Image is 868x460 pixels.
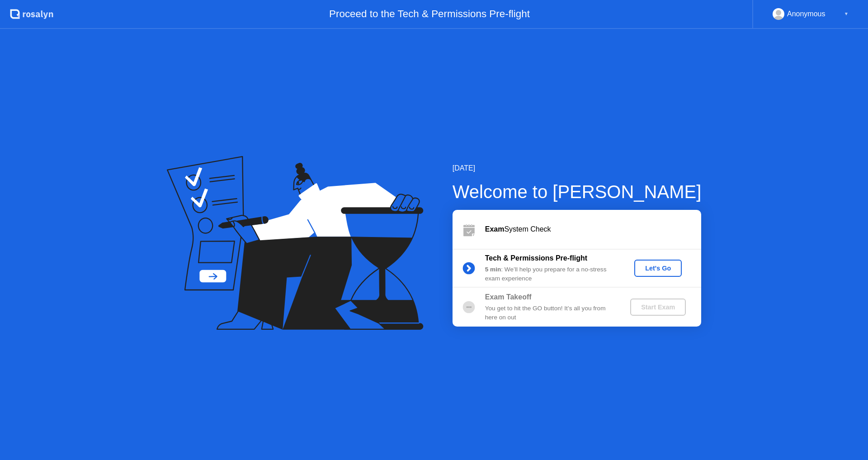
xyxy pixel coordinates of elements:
b: 5 min [485,266,501,273]
div: Welcome to [PERSON_NAME] [453,178,702,205]
div: : We’ll help you prepare for a no-stress exam experience [485,265,615,284]
div: Start Exam [634,304,682,311]
button: Let's Go [634,260,682,277]
div: Let's Go [638,265,678,272]
div: You get to hit the GO button! It’s all you from here on out [485,304,615,322]
div: System Check [485,224,701,235]
b: Exam Takeoff [485,293,532,301]
div: Anonymous [787,8,826,20]
b: Tech & Permissions Pre-flight [485,254,587,262]
div: ▼ [844,8,849,20]
div: [DATE] [453,163,702,174]
b: Exam [485,225,505,233]
button: Start Exam [630,299,686,316]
